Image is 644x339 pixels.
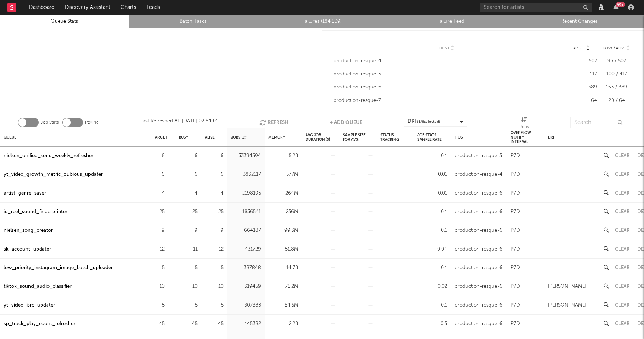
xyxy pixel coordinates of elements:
div: 5.2B [268,152,298,161]
div: 25 [205,208,224,217]
div: 145382 [231,320,261,329]
button: Clear [615,284,630,289]
div: 14.7B [268,264,298,273]
div: 0.1 [417,301,447,310]
button: Clear [615,265,630,270]
div: Host [455,129,465,145]
div: 387848 [231,264,261,273]
div: 51.8M [268,245,298,254]
a: tiktok_sound_audio_classifier [4,282,72,291]
div: 6 [179,170,198,179]
button: Clear [615,153,630,158]
div: 10 [205,282,224,291]
div: P7D [511,226,520,235]
div: production-resque-6 [455,189,502,198]
div: 12 [153,245,165,254]
div: production-resque-4 [455,170,502,179]
button: Clear [615,228,630,233]
div: 0.02 [417,282,447,291]
div: 25 [179,208,198,217]
div: 99 + [616,2,625,7]
div: 0.01 [417,170,447,179]
div: 6 [205,170,224,179]
label: Job Stats [41,118,59,127]
div: Last Refreshed At: [DATE] 02:54:01 [140,117,218,128]
div: production-resque-4 [334,57,560,65]
div: 4 [153,189,165,198]
a: nielsen_song_creator [4,226,53,235]
div: nielsen_unified_song_weekly_refresher [4,152,94,161]
a: Queue Stats [4,17,125,26]
button: Refresh [259,117,288,128]
div: 4 [179,189,198,198]
div: 6 [153,170,165,179]
div: production-resque-6 [455,282,502,291]
div: [PERSON_NAME] [548,282,586,291]
div: production-resque-6 [455,264,502,273]
button: Clear [615,191,630,196]
div: 45 [205,320,224,329]
div: 264M [268,189,298,198]
div: 54.5M [268,301,298,310]
span: Host [439,46,449,50]
div: 99.3M [268,226,298,235]
a: Failures (184,509) [262,17,382,26]
a: Failure Feed [391,17,511,26]
div: 11 [179,245,198,254]
div: low_priority_instagram_image_batch_uploader [4,264,113,273]
div: Queue [4,129,16,145]
div: 0.01 [417,189,447,198]
div: 307383 [231,301,261,310]
a: artist_genre_saver [4,189,46,198]
div: Busy [179,129,188,145]
div: 577M [268,170,298,179]
div: 0.5 [417,320,447,329]
div: 45 [153,320,165,329]
a: ig_reel_sound_fingerprinter [4,208,67,217]
button: 99+ [613,4,619,10]
div: Jobs [520,122,529,131]
div: DRI [548,129,554,145]
div: 5 [179,264,198,273]
div: Job Stats Sample Rate [417,129,447,145]
div: 3832117 [231,170,261,179]
div: 2.2B [268,320,298,329]
div: P7D [511,189,520,198]
div: 0.1 [417,226,447,235]
a: sk_account_updater [4,245,51,254]
div: Status Tracking [380,129,410,145]
div: production-resque-6 [455,208,502,217]
div: 664187 [231,226,261,235]
div: 9 [179,226,198,235]
div: 502 [563,57,597,65]
div: 389 [563,84,597,91]
a: yt_video_isrc_updater [4,301,55,310]
div: Avg Job Duration (s) [306,129,335,145]
div: 319459 [231,282,261,291]
div: production-resque-6 [455,245,502,254]
div: Overflow Notify Interval [511,129,540,145]
div: 1836541 [231,208,261,217]
div: P7D [511,320,520,329]
div: 6 [153,152,165,161]
div: sp_track_play_count_refresher [4,320,75,329]
button: Clear [615,247,630,252]
label: Polling [85,118,99,127]
div: 5 [205,264,224,273]
div: 4 [205,189,224,198]
div: 75.2M [268,282,298,291]
div: 6 [205,152,224,161]
div: 2198195 [231,189,261,198]
div: 33394594 [231,152,261,161]
div: production-resque-6 [455,226,502,235]
div: 20 / 64 [601,97,632,105]
div: 93 / 502 [601,57,632,65]
div: 256M [268,208,298,217]
button: Clear [615,321,630,326]
a: yt_video_growth_metric_dubious_updater [4,170,103,179]
div: 5 [153,301,165,310]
